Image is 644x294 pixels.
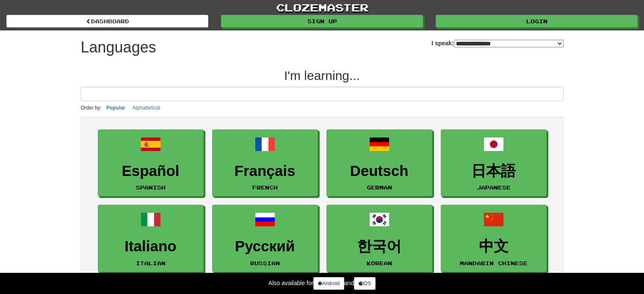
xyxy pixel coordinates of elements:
[98,205,204,272] a: ItalianoItalian
[477,184,511,190] small: Japanese
[326,129,432,197] a: DeutschGerman
[212,129,318,197] a: FrançaisFrench
[331,163,428,179] h3: Deutsch
[441,129,547,197] a: 日本語Japanese
[436,15,638,27] a: Login
[136,260,166,266] small: Italian
[367,260,392,266] small: Korean
[212,205,318,272] a: РусскийRussian
[331,238,428,255] h3: 한국어
[252,184,278,190] small: French
[250,260,280,266] small: Russian
[81,69,564,82] h2: I'm learning...
[104,103,128,113] button: Popular
[217,163,313,179] h3: Français
[326,205,432,272] a: 한국어Korean
[136,184,166,190] small: Spanish
[98,129,204,197] a: EspañolSpanish
[81,39,156,56] h1: Languages
[445,163,542,179] h3: 日本語
[102,163,199,179] h3: Español
[221,15,423,27] a: Sign up
[441,205,547,272] a: 中文Mandarin Chinese
[102,238,199,255] h3: Italiano
[130,103,163,113] button: Alphabetical
[445,238,542,255] h3: 中文
[313,277,344,290] a: Android
[6,15,208,27] a: dashboard
[217,238,313,255] h3: Русский
[354,277,376,290] a: iOS
[367,184,392,190] small: German
[431,39,563,47] label: I speak:
[460,260,528,266] small: Mandarin Chinese
[454,40,564,47] select: I speak:
[81,105,102,111] small: Order by:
